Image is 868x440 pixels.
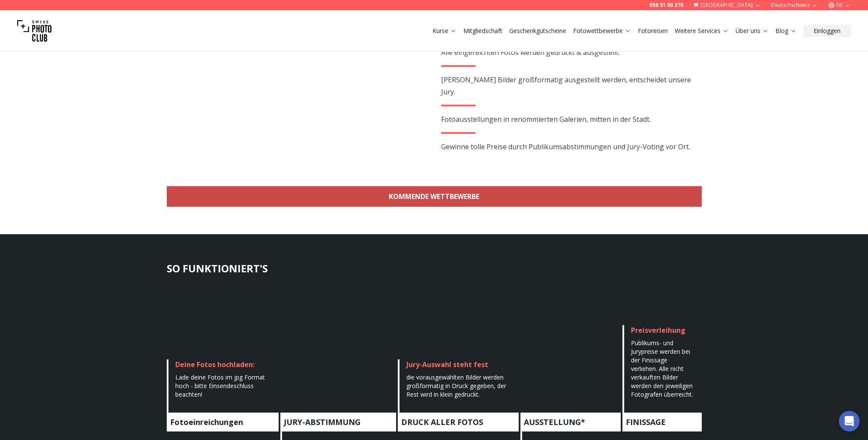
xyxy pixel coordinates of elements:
[509,27,566,35] a: Geschenkgutscheine
[570,25,634,37] button: Fotowettbewerbe
[736,27,769,35] a: Über uns
[775,27,796,35] a: Blog
[17,14,51,48] img: Swiss photo club
[406,360,488,369] span: Jury-Auswahl steht fest
[398,413,519,431] h4: DRUCK ALLER FOTOS
[631,325,685,335] span: Preisverleihung
[803,25,851,37] button: Einloggen
[175,373,272,399] div: Lade deine Fotos im jpg Format hoch - bitte Einsendeschluss beachten!
[772,25,800,37] button: Blog
[649,2,683,9] a: 058 51 00 270
[406,373,506,398] span: die vorausgewählten Bilder werden großformatig in Druck gegeben, der Rest wird in klein gedruckt.
[167,413,279,431] h4: Fotoeinreichungen
[573,27,631,35] a: Fotowettbewerbe
[441,48,620,57] span: Alle eingereichten Fotos werden gedruckt & ausgestellt.
[167,262,702,275] h3: SO FUNKTIONIERT'S
[520,413,621,431] h4: AUSSTELLUNG*
[432,27,457,35] a: Kurse
[631,339,693,398] span: Publikums- und Jurypreise werden bei der Finissage verliehen. Alle nicht verkauften Bilder werden...
[460,25,506,37] button: Mitgliedschaft
[441,75,691,96] span: [PERSON_NAME] Bilder großformatig ausgestellt werden, entscheidet unsere Jury.
[167,186,702,207] a: KOMMENDE WETTBEWERBE
[638,27,668,35] a: Fotoreisen
[175,359,272,370] div: Deine Fotos hochladen:
[622,413,701,431] h4: FINISSAGE
[506,25,570,37] button: Geschenkgutscheine
[732,25,772,37] button: Über uns
[280,413,396,431] h4: JURY-ABSTIMMUNG
[429,25,460,37] button: Kurse
[463,27,502,35] a: Mitgliedschaft
[634,25,671,37] button: Fotoreisen
[839,411,859,431] div: Open Intercom Messenger
[441,115,651,124] span: Fotoausstellungen in renommierten Galerien, mitten in der Stadt.
[675,27,729,35] a: Weitere Services
[671,25,732,37] button: Weitere Services
[441,142,690,151] span: Gewinne tolle Preise durch Publikumsabstimmungen und Jury-Voting vor Ort.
